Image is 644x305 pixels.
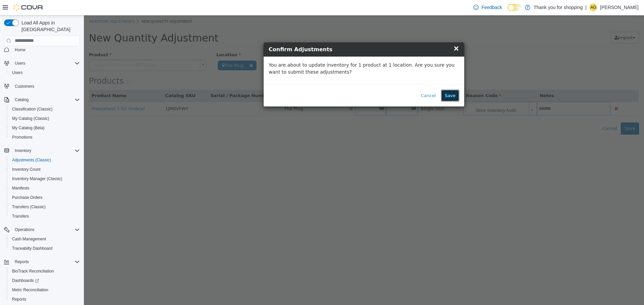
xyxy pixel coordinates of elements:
a: Cash Management [9,235,49,243]
button: Operations [1,225,83,234]
span: Reports [15,259,29,264]
span: Inventory Manager (Classic) [12,176,62,181]
a: Transfers [9,212,32,220]
span: My Catalog (Classic) [9,115,80,123]
span: Load All Apps in [GEOGRAPHIC_DATA] [19,19,80,33]
a: Promotions [9,133,35,141]
a: Dashboards [9,277,42,285]
span: Adjustments (Classic) [12,157,51,163]
button: Transfers [7,212,83,221]
span: Dashboards [9,277,80,285]
button: Promotions [7,133,83,142]
span: Inventory Count [9,165,80,173]
span: BioTrack Reconciliation [9,267,80,275]
h4: Confirm Adjustments [185,30,375,38]
button: Users [7,68,83,77]
button: Catalog [12,96,31,104]
span: Cash Management [9,235,80,243]
span: Dashboards [12,278,39,283]
a: Transfers (Classic) [9,203,48,211]
a: Purchase Orders [9,194,45,202]
button: Save [357,74,375,86]
a: Inventory Manager (Classic) [9,175,65,183]
button: Purchase Orders [7,193,83,202]
button: Reports [12,258,32,266]
a: Inventory Count [9,165,43,173]
img: Cova [13,4,44,11]
span: Customers [15,84,34,89]
span: Classification (Classic) [9,105,80,113]
span: Transfers (Classic) [12,204,46,210]
button: Manifests [7,183,83,193]
a: My Catalog (Classic) [9,115,52,123]
span: Reports [12,297,26,302]
span: Inventory [12,147,80,155]
p: [PERSON_NAME] [600,3,639,11]
span: BioTrack Reconciliation [12,269,54,274]
span: Traceabilty Dashboard [12,246,52,251]
span: My Catalog (Beta) [12,125,45,131]
a: Metrc Reconciliation [9,286,51,294]
a: Feedback [471,1,504,14]
button: Inventory Count [7,165,83,174]
span: Manifests [9,184,80,192]
span: Promotions [9,133,80,141]
button: Metrc Reconciliation [7,285,83,295]
span: Adjustments (Classic) [9,156,80,164]
span: Metrc Reconciliation [12,287,48,293]
button: Operations [12,226,37,234]
span: Home [12,46,80,54]
button: My Catalog (Beta) [7,123,83,133]
span: Metrc Reconciliation [9,286,80,294]
button: Cancel [333,74,356,86]
span: Home [15,47,25,53]
span: Operations [15,227,35,232]
span: × [369,29,375,37]
span: Users [12,59,80,67]
p: Thank you for shopping [534,3,583,11]
button: Reports [1,257,83,266]
span: Classification (Classic) [12,106,53,112]
span: Reports [9,295,80,303]
span: AG [590,3,596,11]
a: Classification (Classic) [9,105,55,113]
span: Inventory [15,148,31,153]
a: Home [12,46,28,54]
span: Users [15,61,25,66]
span: Transfers (Classic) [9,203,80,211]
span: Reports [12,258,80,266]
span: Users [9,69,80,77]
button: Cash Management [7,234,83,244]
button: Transfers (Classic) [7,202,83,212]
a: Dashboards [7,276,83,285]
span: Inventory Count [12,167,41,172]
button: Inventory Manager (Classic) [7,174,83,183]
span: Catalog [15,97,29,102]
button: My Catalog (Classic) [7,114,83,123]
a: Traceabilty Dashboard [9,244,55,252]
a: Users [9,69,25,77]
button: Traceabilty Dashboard [7,244,83,253]
span: Manifests [12,185,29,191]
span: Operations [12,226,80,234]
span: Catalog [12,96,80,104]
span: Traceabilty Dashboard [9,244,80,252]
button: Reports [7,295,83,304]
span: Transfers [9,212,80,220]
span: Purchase Orders [12,195,43,200]
span: My Catalog (Classic) [12,116,49,121]
button: BioTrack Reconciliation [7,266,83,276]
button: Users [1,59,83,68]
p: You are about to update inventory for 1 product at 1 location. Are you sure you want to submit th... [185,46,375,60]
span: Inventory Manager (Classic) [9,175,80,183]
span: Promotions [12,135,33,140]
a: Customers [12,82,37,90]
span: Purchase Orders [9,194,80,202]
button: Classification (Classic) [7,104,83,114]
div: Alejandro Gomez [589,3,597,11]
button: Inventory [12,147,34,155]
a: BioTrack Reconciliation [9,267,57,275]
button: Catalog [1,95,83,104]
button: Users [12,59,28,67]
